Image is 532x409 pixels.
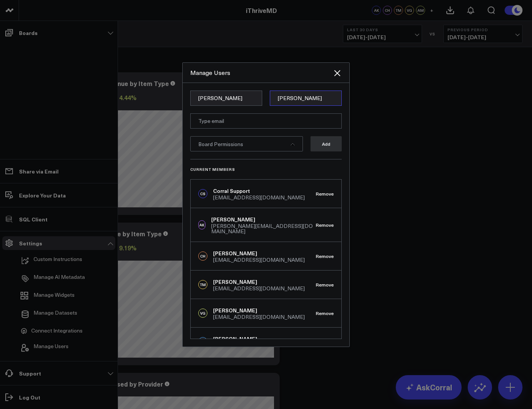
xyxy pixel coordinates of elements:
[213,286,305,291] div: [EMAIL_ADDRESS][DOMAIN_NAME]
[198,309,207,318] div: VG
[213,187,305,195] div: Corral Support
[213,314,305,320] div: [EMAIL_ADDRESS][DOMAIN_NAME]
[213,278,305,286] div: [PERSON_NAME]
[190,113,342,129] input: Type email
[190,167,342,172] h3: Current Members
[316,222,334,228] button: Remove
[198,337,207,346] div: AM
[213,257,305,263] div: [EMAIL_ADDRESS][DOMAIN_NAME]
[270,91,342,106] input: Last name
[198,280,207,289] div: TM
[198,220,205,229] div: AK
[213,335,305,343] div: [PERSON_NAME]
[211,216,316,223] div: [PERSON_NAME]
[213,250,305,257] div: [PERSON_NAME]
[316,282,334,287] button: Remove
[333,68,342,78] button: Close
[213,195,305,200] div: [EMAIL_ADDRESS][DOMAIN_NAME]
[198,140,243,148] span: Board Permissions
[190,91,262,106] input: First name
[316,191,334,196] button: Remove
[311,136,342,151] button: Add
[213,307,305,314] div: [PERSON_NAME]
[198,189,207,198] div: CS
[190,68,333,77] div: Manage Users
[198,251,207,261] div: CH
[316,253,334,259] button: Remove
[316,310,334,316] button: Remove
[211,223,316,234] div: [PERSON_NAME][EMAIL_ADDRESS][DOMAIN_NAME]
